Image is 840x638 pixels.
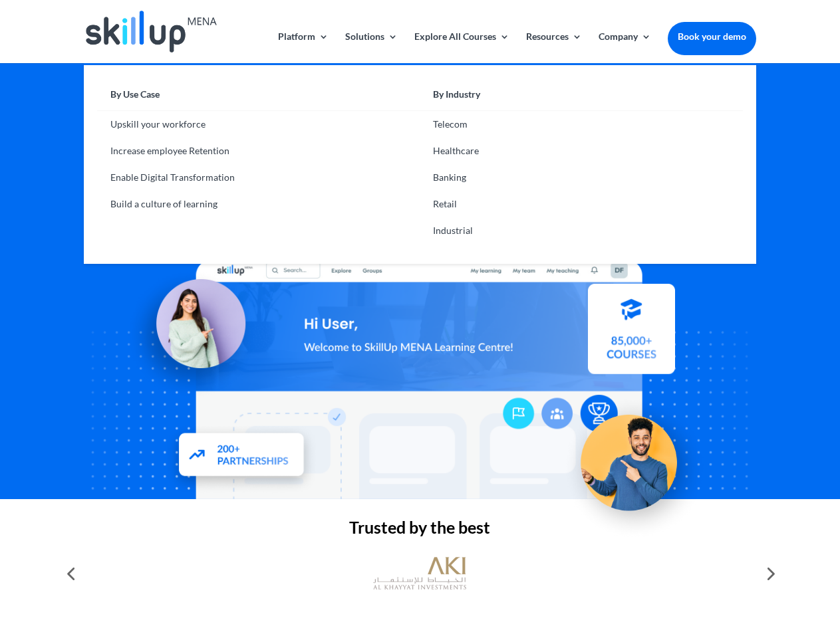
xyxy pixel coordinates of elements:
[165,420,319,492] img: Partners - SkillUp Mena
[97,191,420,217] a: Build a culture of learning
[345,32,398,63] a: Solutions
[420,191,742,217] a: Retail
[526,32,582,63] a: Resources
[97,111,420,138] a: Upskill your workforce
[97,138,420,164] a: Increase employee Retention
[668,22,756,51] a: Book your demo
[561,387,709,534] img: Upskill your workforce - SkillUp
[420,217,742,244] a: Industrial
[373,550,466,597] img: al khayyat investments logo
[124,265,259,399] img: Learning Management Solution - SkillUp
[420,138,742,164] a: Healthcare
[84,519,756,542] h2: Trusted by the best
[86,11,216,53] img: Skillup Mena
[97,164,420,191] a: Enable Digital Transformation
[278,32,329,63] a: Platform
[97,85,420,111] a: By Use Case
[599,32,651,63] a: Company
[420,164,742,191] a: Banking
[414,32,509,63] a: Explore All Courses
[773,574,840,638] iframe: Chat Widget
[420,111,742,138] a: Telecom
[588,289,675,379] img: Courses library - SkillUp MENA
[420,85,742,111] a: By Industry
